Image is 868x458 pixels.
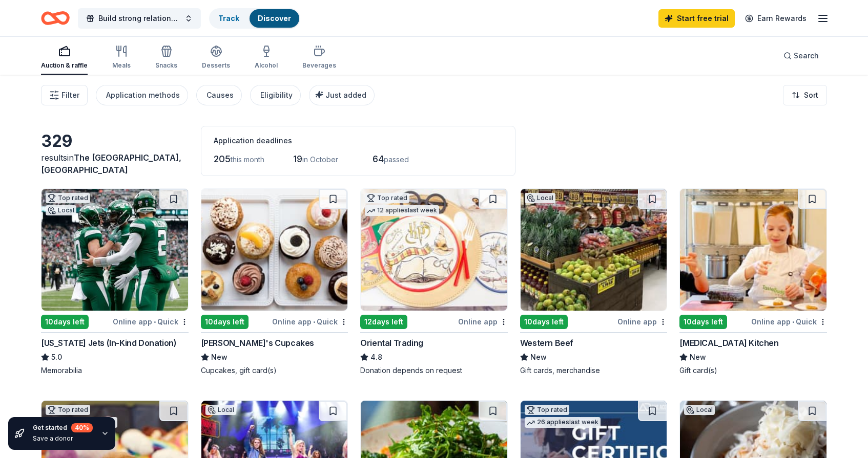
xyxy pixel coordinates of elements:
[458,315,508,328] div: Online app
[384,155,409,164] span: passed
[112,61,131,70] div: Meals
[521,189,667,311] img: Image for Western Beef
[61,89,79,101] span: Filter
[792,318,794,326] span: •
[525,417,601,428] div: 26 applies last week
[78,8,201,29] button: Build strong relations with school staff,admin staff, and moat importantly students
[33,434,93,443] div: Save a donor
[775,46,827,66] button: Search
[751,315,827,328] div: Online app Quick
[520,337,573,349] div: Western Beef
[155,61,177,70] div: Snacks
[205,405,236,415] div: Local
[46,205,76,215] div: Local
[293,154,302,164] span: 19
[302,61,336,70] div: Beverages
[201,365,348,376] div: Cupcakes, gift card(s)
[258,14,291,23] a: Discover
[530,351,547,363] span: New
[360,188,508,376] a: Image for Oriental TradingTop rated12 applieslast week12days leftOnline appOriental Trading4.8Don...
[783,85,827,105] button: Sort
[113,315,189,328] div: Online app Quick
[41,6,70,30] a: Home
[71,423,93,432] div: 40 %
[360,337,423,349] div: Oriental Trading
[41,188,189,376] a: Image for New York Jets (In-Kind Donation)Top ratedLocal10days leftOnline app•Quick[US_STATE] Jet...
[154,318,156,326] span: •
[794,50,819,62] span: Search
[41,152,181,175] span: in
[202,41,230,75] button: Desserts
[360,315,407,329] div: 12 days left
[214,154,231,164] span: 205
[658,9,735,28] a: Start free trial
[201,189,348,311] img: Image for Molly's Cupcakes
[325,91,366,99] span: Just added
[365,193,409,203] div: Top rated
[41,151,189,176] div: results
[106,89,180,101] div: Application methods
[41,131,189,151] div: 329
[96,85,188,105] button: Application methods
[42,189,188,311] img: Image for New York Jets (In-Kind Donation)
[250,85,301,105] button: Eligibility
[112,41,131,75] button: Meals
[155,41,177,75] button: Snacks
[46,193,90,203] div: Top rated
[41,41,88,75] button: Auction & raffle
[370,351,382,363] span: 4.8
[309,85,375,105] button: Just added
[255,61,278,70] div: Alcohol
[373,154,384,164] span: 64
[520,188,668,376] a: Image for Western BeefLocal10days leftOnline appWestern BeefNewGift cards, merchandise
[201,315,249,329] div: 10 days left
[51,351,62,363] span: 5.0
[739,9,813,28] a: Earn Rewards
[679,188,827,376] a: Image for Taste Buds Kitchen10days leftOnline app•Quick[MEDICAL_DATA] KitchenNewGift card(s)
[255,41,278,75] button: Alcohol
[214,135,503,147] div: Application deadlines
[520,315,568,329] div: 10 days left
[313,318,315,326] span: •
[33,423,93,432] div: Get started
[41,315,89,329] div: 10 days left
[98,12,180,25] span: Build strong relations with school staff,admin staff, and moat importantly students
[680,189,826,311] img: Image for Taste Buds Kitchen
[201,337,314,349] div: [PERSON_NAME]'s Cupcakes
[617,315,667,328] div: Online app
[231,155,264,164] span: this month
[804,89,818,101] span: Sort
[41,61,88,70] div: Auction & raffle
[361,189,507,311] img: Image for Oriental Trading
[41,365,189,376] div: Memorabilia
[360,365,508,376] div: Donation depends on request
[46,405,90,415] div: Top rated
[302,41,336,75] button: Beverages
[679,365,827,376] div: Gift card(s)
[679,315,727,329] div: 10 days left
[218,14,239,23] a: Track
[520,365,668,376] div: Gift cards, merchandise
[272,315,348,328] div: Online app Quick
[206,89,234,101] div: Causes
[684,405,715,415] div: Local
[260,89,293,101] div: Eligibility
[690,351,706,363] span: New
[679,337,778,349] div: [MEDICAL_DATA] Kitchen
[525,193,555,203] div: Local
[211,351,228,363] span: New
[525,405,569,415] div: Top rated
[41,337,176,349] div: [US_STATE] Jets (In-Kind Donation)
[196,85,242,105] button: Causes
[302,155,338,164] span: in October
[209,8,300,29] button: TrackDiscover
[41,85,88,105] button: Filter
[201,188,348,376] a: Image for Molly's Cupcakes10days leftOnline app•Quick[PERSON_NAME]'s CupcakesNewCupcakes, gift ca...
[365,205,439,216] div: 12 applies last week
[202,61,230,70] div: Desserts
[41,152,181,175] span: The [GEOGRAPHIC_DATA], [GEOGRAPHIC_DATA]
